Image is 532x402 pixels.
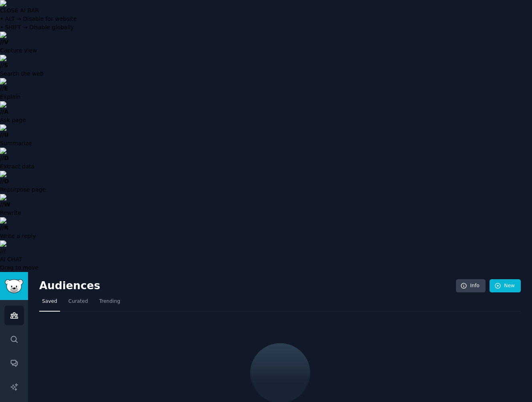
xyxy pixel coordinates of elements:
span: Curated [68,298,88,305]
a: Curated [66,295,91,312]
a: New [490,279,521,293]
span: Trending [99,298,120,305]
a: Trending [96,295,123,312]
h2: Audiences [39,280,456,292]
img: GummySearch logo [5,279,23,293]
a: Info [456,279,486,293]
a: Saved [39,295,60,312]
span: Saved [42,298,57,305]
